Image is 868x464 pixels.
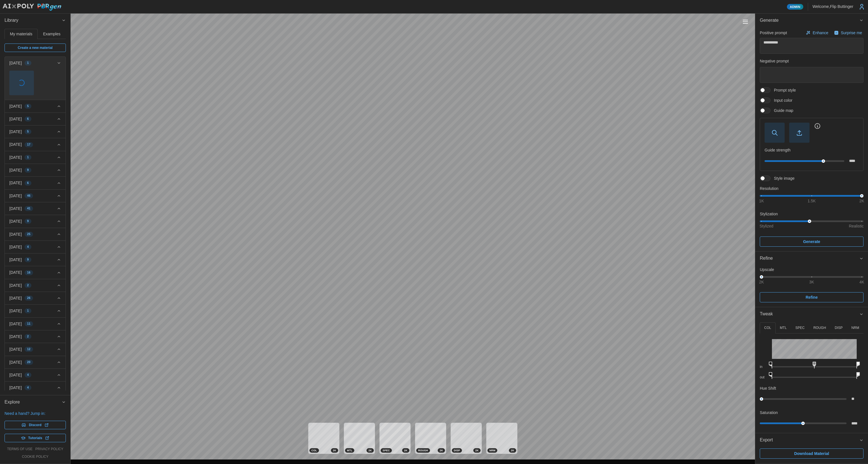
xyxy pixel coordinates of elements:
a: terms of use [7,447,32,452]
button: Refine [760,292,863,302]
span: NRM [489,448,495,452]
p: [DATE] [9,218,22,224]
span: 12 [27,347,31,352]
span: 1 [27,155,29,160]
p: [DATE] [9,295,22,301]
button: Export [755,433,868,447]
span: 4 [27,385,29,390]
button: Generate [760,237,863,247]
p: SPEC [795,326,805,330]
span: 11 [27,322,31,326]
p: [DATE] [9,129,22,135]
p: out [760,375,767,380]
p: Resolution [760,186,863,191]
img: AIxPoly PBRgen [2,3,62,11]
button: [DATE]4 [5,369,66,381]
span: 41 [27,206,31,211]
span: DISP [454,448,460,452]
p: [DATE] [9,142,22,147]
p: Negative prompt [760,58,863,64]
button: [DATE]16 [5,266,66,279]
button: Tweak [755,307,868,321]
button: [DATE]2 [5,279,66,292]
span: Create a new material [18,44,53,52]
p: in [760,365,767,369]
span: My materials [10,32,32,36]
p: DISP [835,326,843,330]
span: 2 K [440,448,443,452]
p: Enhance [813,30,829,36]
span: 2 [27,334,29,339]
p: [DATE] [9,359,22,365]
span: Examples [43,32,60,36]
p: Hue Shift [760,385,776,391]
p: Upscale [760,267,863,272]
p: [DATE] [9,283,22,288]
p: Stylization [760,211,863,217]
span: 2 K [333,448,336,452]
button: [DATE]41 [5,202,66,215]
span: Discord [29,421,42,429]
p: [DATE] [9,334,22,339]
span: 6 [27,117,29,121]
p: Guide strength [765,147,859,153]
span: COL [311,448,317,452]
p: Positive prompt [760,30,787,36]
button: [DATE]11 [5,318,66,330]
button: [DATE]12 [5,343,66,355]
a: privacy policy [35,447,63,452]
button: [DATE]4 [5,381,66,394]
p: [DATE] [9,167,22,173]
p: Saturation [760,410,778,415]
button: [DATE]17 [5,138,66,151]
button: [DATE]26 [5,292,66,304]
button: Generate [755,14,868,27]
button: [DATE]9 [5,215,66,227]
p: [DATE] [9,257,22,263]
p: [DATE] [9,321,22,327]
p: [DATE] [9,206,22,211]
button: [DATE]4 [5,241,66,253]
p: [DATE] [9,244,22,250]
a: Discord [5,421,66,429]
span: Download Material [794,449,829,458]
span: 9 [27,257,29,262]
button: Toggle viewport controls [741,18,749,26]
p: ROUGH [813,326,826,330]
p: [DATE] [9,103,22,109]
button: Refine [755,251,868,265]
span: 5 [27,104,29,109]
span: ROUGH [418,448,428,452]
span: Input color [771,97,792,103]
div: Generate [755,27,868,251]
span: Admin [790,4,800,9]
p: Surprise me [841,30,863,36]
button: [DATE]20 [5,356,66,368]
p: Need a hand? Jump in: [5,411,66,416]
span: 20 [27,360,31,365]
span: 2 K [475,448,479,452]
button: [DATE]9 [5,253,66,266]
span: 26 [27,296,31,300]
button: [DATE]46 [5,190,66,202]
div: Refine [755,265,868,307]
p: [DATE] [9,372,22,378]
span: MTL [347,448,352,452]
button: Surprise me [833,29,863,37]
div: Refine [760,255,859,262]
p: [DATE] [9,116,22,122]
span: 2 [27,283,29,288]
span: 9 [27,219,29,224]
a: Create a new material [5,44,66,52]
p: [DATE] [9,231,22,237]
div: Tweak [755,321,868,433]
p: NRM [851,326,859,330]
p: COL [764,326,771,330]
span: 16 [27,270,31,275]
a: Tutorials [5,434,66,442]
span: 4 [27,373,29,377]
span: Tweak [760,307,859,321]
span: 4 [27,245,29,249]
div: Export [755,447,868,463]
p: [DATE] [9,180,22,186]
